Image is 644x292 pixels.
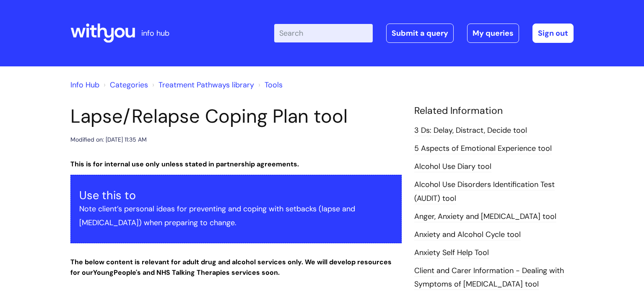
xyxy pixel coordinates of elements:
a: Treatment Pathways library [158,80,254,90]
a: My queries [467,24,519,43]
li: Tools [256,78,283,92]
a: Anger, Anxiety and [MEDICAL_DATA] tool [414,211,556,222]
a: Sign out [532,24,574,43]
strong: The below content is relevant for adult drug and alcohol services only. We will develop resources... [70,258,392,277]
li: Solution home [101,78,148,92]
div: | - [274,24,574,43]
p: Note client’s personal ideas for preventing and coping with setbacks (lapse and [MEDICAL_DATA]) w... [79,202,393,229]
h4: Related Information [414,105,574,117]
a: Submit a query [386,24,454,43]
h1: Lapse/Relapse Coping Plan tool [70,105,402,128]
p: info hub [141,26,169,40]
strong: Young [93,268,143,277]
a: Anxiety and Alcohol Cycle tool [414,229,521,240]
a: Anxiety Self Help Tool [414,247,489,258]
a: Client and Carer Information - Dealing with Symptoms of [MEDICAL_DATA] tool [414,266,564,290]
li: Treatment Pathways library [150,78,254,92]
a: Alcohol Use Disorders Identification Test (AUDIT) tool [414,179,555,204]
strong: People's [114,268,141,277]
a: Categories [110,80,148,90]
a: 5 Aspects of Emotional Experience tool [414,143,552,154]
div: Modified on: [DATE] 11:35 AM [70,134,147,145]
a: 3 Ds: Delay, Distract, Decide tool [414,125,527,136]
h3: Use this to [79,189,393,202]
strong: This is for internal use only unless stated in partnership agreements. [70,160,299,168]
a: Info Hub [70,80,99,90]
a: Alcohol Use Diary tool [414,161,491,172]
a: Tools [265,80,283,90]
input: Search [274,24,373,42]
